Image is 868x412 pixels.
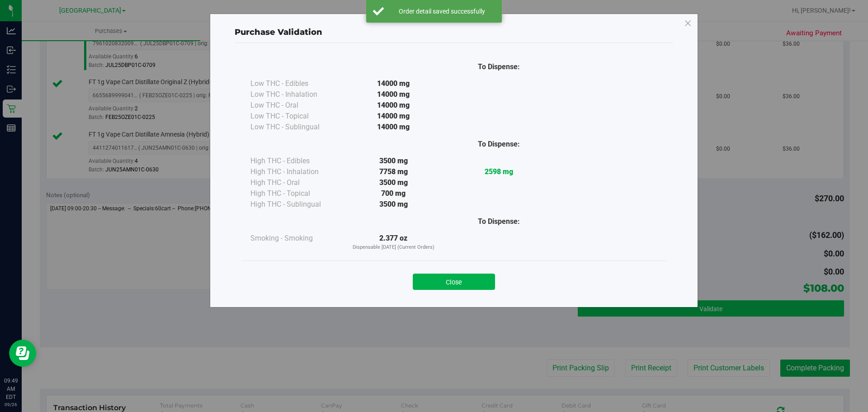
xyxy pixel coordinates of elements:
[250,100,341,111] div: Low THC - Oral
[341,188,446,199] div: 700 mg
[341,199,446,210] div: 3500 mg
[341,177,446,188] div: 3500 mg
[235,27,322,37] span: Purchase Validation
[446,62,552,72] div: To Dispense:
[413,274,495,290] button: Close
[446,216,552,227] div: To Dispense:
[250,89,341,100] div: Low THC - Inhalation
[250,188,341,199] div: High THC - Topical
[341,244,446,251] p: Dispensable [DATE] (Current Orders)
[341,78,446,89] div: 14000 mg
[341,122,446,133] div: 14000 mg
[341,89,446,100] div: 14000 mg
[250,199,341,210] div: High THC - Sublingual
[250,166,341,177] div: High THC - Inhalation
[341,156,446,166] div: 3500 mg
[341,166,446,177] div: 7758 mg
[250,156,341,166] div: High THC - Edibles
[341,111,446,122] div: 14000 mg
[250,122,341,133] div: Low THC - Sublingual
[341,233,446,251] div: 2.377 oz
[485,167,513,176] strong: 2598 mg
[250,111,341,122] div: Low THC - Topical
[341,100,446,111] div: 14000 mg
[250,177,341,188] div: High THC - Oral
[389,7,495,16] div: Order detail saved successfully
[446,139,552,150] div: To Dispense:
[250,78,341,89] div: Low THC - Edibles
[250,233,341,244] div: Smoking - Smoking
[9,340,36,367] iframe: Resource center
